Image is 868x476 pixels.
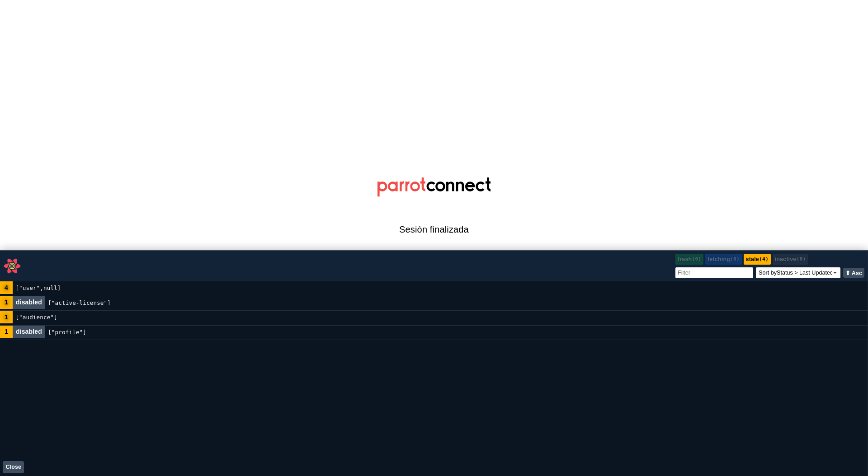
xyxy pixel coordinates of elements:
[705,254,742,265] span: fetching
[756,267,840,278] select: Sort queries
[730,255,740,263] code: ( 0 )
[13,326,45,338] div: disabled
[843,268,864,278] button: ⬆ Asc
[45,326,89,340] code: ["profile"]
[744,254,771,265] span: stale
[45,296,113,310] code: ["active-license"]
[351,247,517,272] h6: Has concluido sesión en todas las ventanas abiertas de ParrotConnect
[692,255,701,263] code: ( 0 )
[773,254,808,265] span: inactive
[759,255,769,263] code: ( 4 )
[675,254,703,265] span: fresh
[13,311,60,325] code: ["audience"]
[796,255,806,263] code: ( 0 )
[399,222,469,237] h6: Sesión finalizada
[675,267,753,278] input: Filter by queryhash
[3,257,21,275] button: Close React Query Devtools
[13,296,45,309] div: disabled
[3,461,24,473] button: Close
[13,281,64,295] code: ["user",null]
